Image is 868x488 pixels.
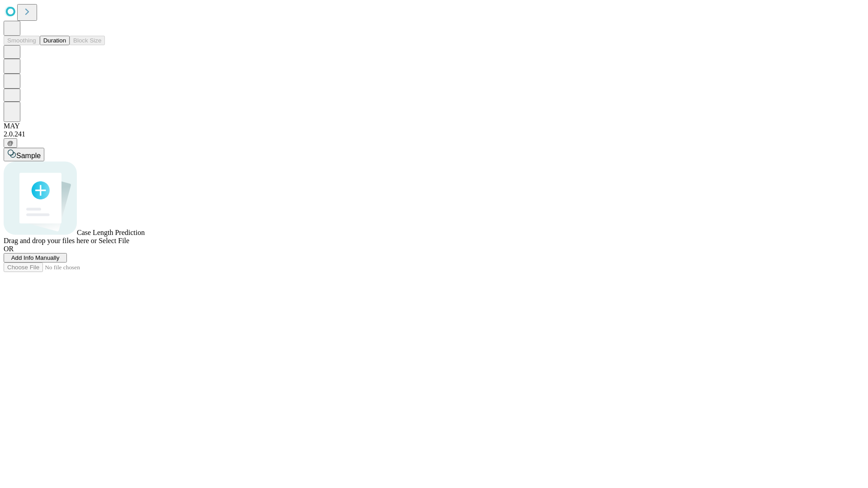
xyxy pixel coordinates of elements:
[4,138,17,148] button: @
[99,237,129,244] span: Select File
[40,36,70,45] button: Duration
[11,254,60,261] span: Add Info Manually
[16,152,41,160] span: Sample
[4,237,97,244] span: Drag and drop your files here or
[4,130,864,138] div: 2.0.241
[70,36,105,45] button: Block Size
[4,245,14,253] span: OR
[4,148,44,161] button: Sample
[4,122,864,130] div: MAY
[7,140,14,146] span: @
[4,253,67,263] button: Add Info Manually
[77,229,145,236] span: Case Length Prediction
[4,36,40,45] button: Smoothing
